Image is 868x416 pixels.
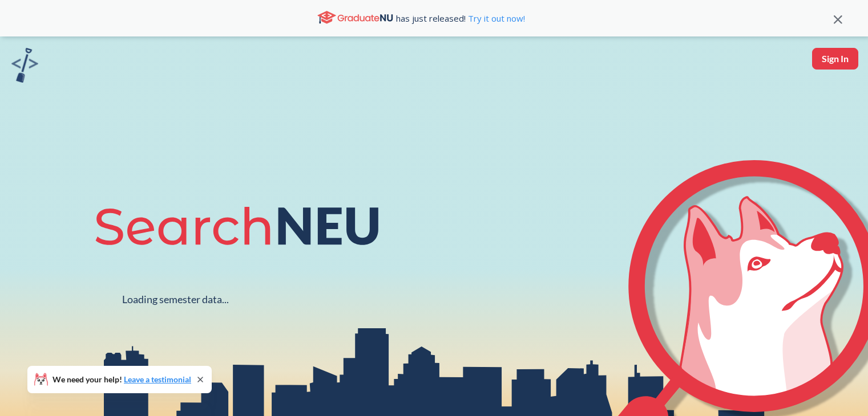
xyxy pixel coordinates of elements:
a: sandbox logo [11,48,38,86]
a: Leave a testimonial [124,374,191,384]
button: Sign In [812,48,858,70]
span: We need your help! [53,376,191,384]
span: has just released! [396,12,525,25]
img: sandbox logo [11,48,38,83]
a: Try it out now! [466,13,525,24]
div: Loading semester data... [122,293,229,306]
